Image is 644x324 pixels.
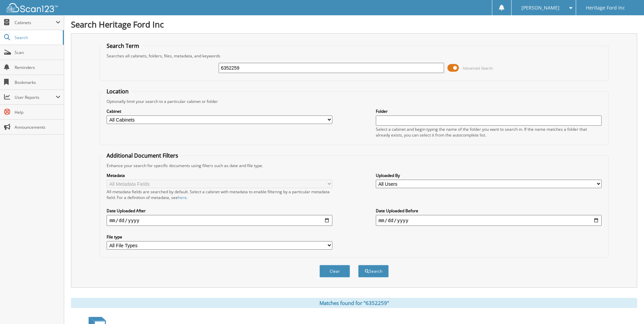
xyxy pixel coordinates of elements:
div: Searches all cabinets, folders, files, metadata, and keywords [103,53,605,59]
span: Search [15,35,59,40]
span: Advanced Search [463,66,493,71]
label: Metadata [107,173,332,178]
h1: Search Heritage Ford Inc [71,19,637,30]
span: User Reports [15,94,56,100]
button: Search [358,265,389,277]
span: Scan [15,50,60,55]
input: end [376,215,602,226]
button: Clear [319,265,350,277]
legend: Search Term [103,42,143,50]
span: Reminders [15,65,60,70]
span: Heritage Ford Inc [586,6,625,10]
span: Announcements [15,124,60,130]
legend: Location [103,88,132,95]
img: scan123-logo-white.svg [7,3,58,12]
input: start [107,215,332,226]
div: All metadata fields are searched by default. Select a cabinet with metadata to enable filtering b... [107,189,332,200]
div: Enhance your search for specific documents using filters such as date and file type. [103,163,605,168]
label: File type [107,234,332,240]
label: Cabinet [107,108,332,114]
label: Date Uploaded Before [376,208,602,214]
div: Optionally limit your search to a particular cabinet or folder [103,98,605,104]
span: Bookmarks [15,79,60,85]
label: Date Uploaded After [107,208,332,214]
label: Uploaded By [376,173,602,178]
div: Matches found for "6352259" [71,298,637,308]
span: Help [15,109,60,115]
label: Folder [376,108,602,114]
legend: Additional Document Filters [103,152,182,159]
a: here [178,195,187,200]
div: Select a cabinet and begin typing the name of the folder you want to search in. If the name match... [376,126,602,138]
span: Cabinets [15,20,56,25]
span: [PERSON_NAME] [521,6,559,10]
